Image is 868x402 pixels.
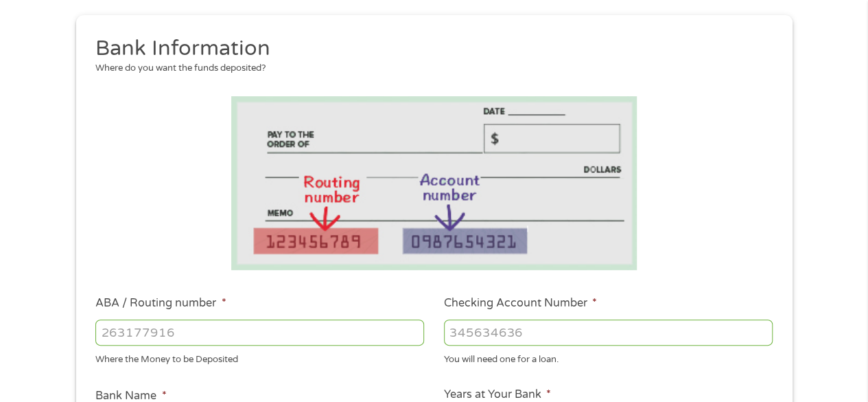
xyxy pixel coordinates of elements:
label: Years at Your Bank [444,388,551,402]
div: Where the Money to be Deposited [95,348,424,367]
img: Routing number location [231,96,637,270]
h2: Bank Information [95,35,762,63]
label: ABA / Routing number [95,296,226,311]
input: 263177916 [95,320,424,346]
input: 345634636 [444,320,773,346]
label: Checking Account Number [444,296,597,311]
div: Where do you want the funds deposited? [95,62,762,76]
div: You will need one for a loan. [444,348,773,367]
